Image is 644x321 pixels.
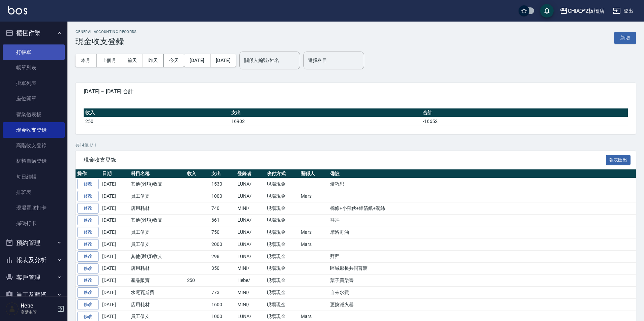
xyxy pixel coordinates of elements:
button: 新增 [614,32,636,44]
button: 本月 [76,54,96,67]
img: Person [5,302,19,316]
button: 今天 [164,54,184,67]
button: 上個月 [96,54,122,67]
td: 員工借支 [129,226,185,238]
td: 750 [210,226,236,238]
th: 支出 [230,108,421,117]
td: 661 [210,214,236,226]
td: 1600 [210,298,236,311]
button: [DATE] [210,54,236,67]
td: 740 [210,202,236,214]
td: 員工借支 [129,190,185,202]
td: 其他(雜項)收支 [129,214,185,226]
td: Mars [299,238,328,251]
td: 773 [210,287,236,299]
td: [DATE] [100,190,129,202]
td: 現場現金 [265,250,299,262]
td: 現場現金 [265,238,299,251]
td: 2000 [210,238,236,251]
td: 拜拜 [328,250,636,262]
td: [DATE] [100,238,129,251]
th: 操作 [76,169,100,178]
td: 現場現金 [265,262,299,275]
td: Mars [299,226,328,238]
td: 現場現金 [265,287,299,299]
td: [DATE] [100,275,129,287]
td: 摩洛哥油 [328,226,636,238]
a: 座位開單 [3,91,65,106]
a: 修改 [77,215,99,226]
h2: GENERAL ACCOUNTING RECORDS [76,30,137,34]
p: 高階主管 [21,309,55,315]
td: 250 [185,275,210,287]
td: 自來水費 [328,287,636,299]
td: 現場現金 [265,275,299,287]
button: 預約管理 [3,234,65,252]
button: [DATE] [184,54,210,67]
td: MINI/ [236,202,265,214]
td: 員工借支 [129,238,185,251]
p: 共 14 筆, 1 / 1 [76,142,636,148]
td: 1000 [210,190,236,202]
a: 新增 [614,34,636,41]
td: 店用耗材 [129,298,185,311]
th: 合計 [421,108,628,117]
button: 員工及薪資 [3,286,65,303]
th: 備註 [328,169,636,178]
th: 登錄者 [236,169,265,178]
td: [DATE] [100,287,129,299]
td: LUNA/ [236,250,265,262]
td: LUNA/ [236,226,265,238]
a: 修改 [77,179,99,189]
a: 修改 [77,287,99,298]
a: 修改 [77,299,99,310]
th: 支出 [210,169,236,178]
td: [DATE] [100,262,129,275]
button: 昨天 [143,54,164,67]
img: Logo [8,6,27,14]
a: 修改 [77,251,99,262]
td: MINI/ [236,287,265,299]
td: 店用耗材 [129,262,185,275]
td: [DATE] [100,214,129,226]
th: 收付方式 [265,169,299,178]
td: [DATE] [100,250,129,262]
td: 水電瓦斯費 [129,287,185,299]
td: 現場現金 [265,214,299,226]
td: [DATE] [100,226,129,238]
span: 現金收支登錄 [84,157,606,163]
a: 帳單列表 [3,60,65,75]
a: 高階收支登錄 [3,138,65,153]
a: 每日結帳 [3,169,65,185]
td: [DATE] [100,178,129,190]
button: save [540,4,554,18]
td: 現場現金 [265,178,299,190]
button: CHIAO^2板橋店 [557,4,608,18]
a: 修改 [77,227,99,237]
td: 區域鄰長共同普渡 [328,262,636,275]
td: MINI/ [236,298,265,311]
td: 250 [84,117,230,126]
th: 收入 [84,108,230,117]
td: Mars [299,190,328,202]
td: LUNA/ [236,190,265,202]
td: Hebe/ [236,275,265,287]
td: 其他(雜項)收支 [129,250,185,262]
button: 報表及分析 [3,251,65,269]
a: 修改 [77,263,99,274]
td: 現場現金 [265,202,299,214]
a: 修改 [77,239,99,250]
td: [DATE] [100,202,129,214]
td: [DATE] [100,298,129,311]
td: MINI/ [236,262,265,275]
div: CHIAO^2板橋店 [568,7,605,15]
h5: Hebe [21,302,55,309]
a: 修改 [77,275,99,286]
a: 修改 [77,203,99,214]
td: LUNA/ [236,178,265,190]
td: 焙巧思 [328,178,636,190]
th: 日期 [100,169,129,178]
button: 前天 [122,54,143,67]
td: LUNA/ [236,214,265,226]
a: 報表匯出 [606,156,631,163]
